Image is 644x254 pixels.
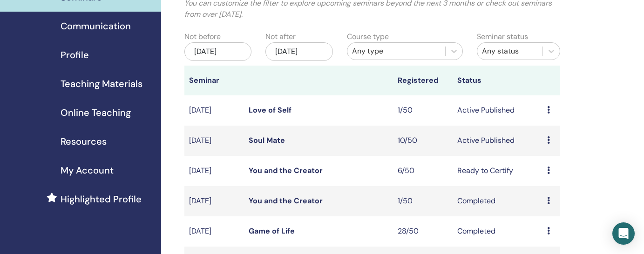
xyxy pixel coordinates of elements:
td: [DATE] [184,216,244,247]
div: [DATE] [184,42,251,61]
div: Open Intercom Messenger [612,222,635,245]
td: Ready to Certify [453,156,542,186]
td: Completed [453,186,542,216]
a: You and the Creator [249,196,323,206]
span: Online Teaching [61,106,131,120]
span: Teaching Materials [61,77,142,91]
th: Seminar [184,66,244,95]
span: Resources [61,134,107,148]
td: 10/50 [393,126,453,156]
th: Status [453,66,542,95]
span: Communication [61,19,131,33]
label: Not before [184,31,221,42]
td: [DATE] [184,95,244,126]
label: Seminar status [477,31,528,42]
td: Completed [453,216,542,247]
div: Any type [352,46,441,57]
a: You and the Creator [249,166,323,175]
a: Game of Life [249,226,295,236]
td: 6/50 [393,156,453,186]
td: 1/50 [393,186,453,216]
span: Highlighted Profile [61,192,142,206]
td: [DATE] [184,186,244,216]
a: Love of Self [249,105,291,115]
td: 28/50 [393,216,453,247]
a: Soul Mate [249,135,285,145]
td: Active Published [453,95,542,126]
div: [DATE] [265,42,332,61]
th: Registered [393,66,453,95]
td: [DATE] [184,156,244,186]
span: My Account [61,163,114,177]
td: Active Published [453,126,542,156]
td: [DATE] [184,126,244,156]
label: Not after [265,31,296,42]
td: 1/50 [393,95,453,126]
label: Course type [347,31,389,42]
div: Any status [482,46,538,57]
span: Profile [61,48,89,62]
